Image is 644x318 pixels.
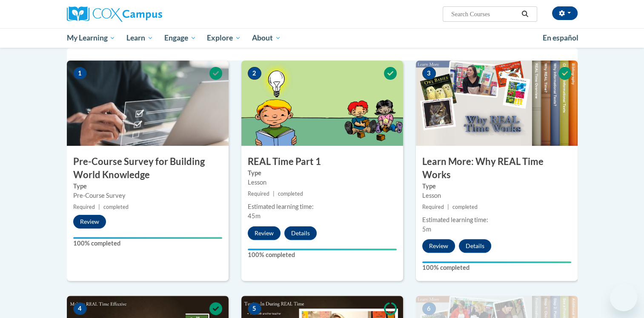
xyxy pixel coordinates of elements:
span: Required [422,204,444,210]
button: Account Settings [552,6,578,20]
h3: Learn More: Why REAL Time Works [416,155,578,182]
a: Learn [121,28,159,48]
a: About [246,28,286,48]
span: Required [248,191,269,197]
a: My Learning [61,28,121,48]
div: Lesson [422,191,571,200]
span: Required [73,204,95,210]
span: 5m [422,225,431,233]
div: Your progress [73,237,222,239]
label: 100% completed [248,250,397,260]
button: Review [73,215,106,228]
button: Review [422,239,455,253]
button: Review [248,226,280,240]
span: 45m [248,212,260,220]
div: Estimated learning time: [422,215,571,225]
button: Details [459,239,491,253]
label: Type [248,168,397,178]
label: 100% completed [422,263,571,272]
span: 1 [73,67,87,80]
a: Explore [201,28,246,48]
input: Search Courses [450,9,518,19]
span: Explore [207,33,241,43]
span: completed [452,204,478,210]
span: | [273,191,275,197]
span: completed [103,204,129,210]
span: Learn [126,33,153,43]
span: | [447,204,449,210]
span: 3 [422,67,436,80]
a: Engage [159,28,202,48]
label: 100% completed [73,239,222,248]
a: Cox Campus [67,6,229,22]
span: 5 [248,302,261,315]
div: Main menu [54,28,590,48]
span: 6 [422,302,436,315]
span: | [98,204,100,210]
span: 2 [248,67,261,80]
span: completed [278,191,303,197]
span: En español [543,33,578,42]
div: Your progress [422,261,571,263]
button: Search [518,9,531,19]
span: 4 [73,302,87,315]
div: Your progress [248,249,397,250]
span: My Learning [66,33,115,43]
h3: REAL Time Part 1 [241,155,403,168]
label: Type [73,182,222,191]
div: Pre-Course Survey [73,191,222,200]
iframe: Button to launch messaging window [610,284,637,311]
button: Details [284,226,317,240]
label: Type [422,182,571,191]
h3: Pre-Course Survey for Building World Knowledge [67,155,229,182]
img: Course Image [67,61,229,146]
span: About [252,33,281,43]
img: Course Image [416,61,578,146]
a: En español [537,29,584,47]
img: Course Image [241,61,403,146]
img: Cox Campus [67,6,162,22]
div: Estimated learning time: [248,202,397,211]
span: Engage [164,33,196,43]
div: Lesson [248,178,397,187]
